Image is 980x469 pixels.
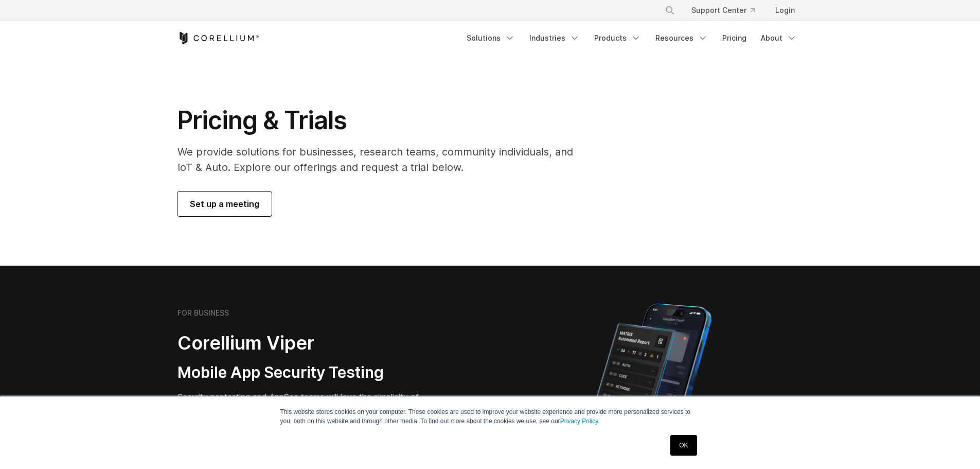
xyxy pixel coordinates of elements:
[177,144,587,175] p: We provide solutions for businesses, research teams, community individuals, and IoT & Auto. Explo...
[767,1,803,20] a: Login
[588,29,647,47] a: Products
[716,29,753,47] a: Pricing
[649,29,714,47] a: Resources
[177,105,587,136] h1: Pricing & Trials
[177,391,441,428] p: Security pentesting and AppSec teams will love the simplicity of automated report generation comb...
[652,1,803,20] div: Navigation Menu
[523,29,586,47] a: Industries
[560,418,600,425] a: Privacy Policy.
[280,407,700,426] p: This website stores cookies on your computer. These cookies are used to improve your website expe...
[177,32,259,44] a: Corellium Home
[177,308,229,318] h6: FOR BUSINESS
[177,332,441,355] h2: Corellium Viper
[177,363,441,383] h3: Mobile App Security Testing
[755,29,803,47] a: About
[460,29,803,47] div: Navigation Menu
[670,435,697,456] a: OK
[683,1,763,20] a: Support Center
[177,192,272,216] a: Set up a meeting
[661,1,679,20] button: Search
[190,198,259,210] span: Set up a meeting
[460,29,521,47] a: Solutions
